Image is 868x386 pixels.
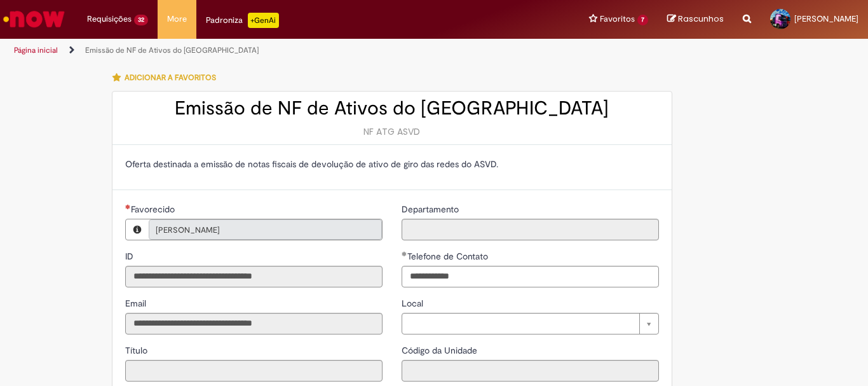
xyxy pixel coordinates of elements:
a: Rascunhos [667,13,724,25]
input: Departamento [402,219,659,240]
span: [PERSON_NAME] [156,220,349,240]
span: Adicionar a Favoritos [125,72,216,83]
input: Email [125,313,383,334]
span: Obrigatório Preenchido [125,204,131,209]
img: ServiceNow [1,6,67,32]
label: Somente leitura - ID [125,250,136,263]
input: Telefone de Contato [402,266,659,287]
span: More [167,13,187,25]
span: 7 [637,15,648,25]
span: Somente leitura - Título [125,345,150,356]
span: Somente leitura - Email [125,298,149,309]
label: Somente leitura - Título [125,344,150,357]
span: Favoritos [600,13,635,25]
input: ID [125,266,383,287]
button: Favorecido, Visualizar este registro Edson Moreno [126,219,149,240]
a: Limpar campo Local [402,313,659,334]
input: Código da Unidade [402,360,659,382]
span: Rascunhos [678,13,724,25]
label: Somente leitura - Necessários - Favorecido [125,203,177,216]
p: +GenAi [248,13,279,28]
div: NF ATG ASVD [125,125,659,138]
div: Padroniza [206,13,279,28]
h2: Emissão de NF de Ativos do [GEOGRAPHIC_DATA] [125,98,659,119]
input: Título [125,360,383,382]
label: Somente leitura - Departamento [402,203,461,216]
span: Telefone de Contato [407,251,491,262]
span: Somente leitura - Código da Unidade [402,345,480,356]
span: Local [402,298,426,309]
button: Adicionar a Favoritos [112,64,223,91]
span: 32 [134,15,148,25]
a: Página inicial [14,45,58,55]
span: Somente leitura - Departamento [402,203,461,215]
ul: Trilhas de página [10,39,569,62]
label: Somente leitura - Código da Unidade [402,344,480,357]
span: Somente leitura - ID [125,251,136,262]
p: Oferta destinada a emissão de notas fiscais de devolução de ativo de giro das redes do ASVD. [125,158,659,170]
span: Necessários - Favorecido [131,203,177,215]
label: Somente leitura - Email [125,297,149,310]
span: Requisições [87,13,132,25]
a: [PERSON_NAME]Limpar campo Favorecido [149,219,382,240]
span: [PERSON_NAME] [794,13,858,24]
span: Obrigatório Preenchido [402,251,407,256]
a: Emissão de NF de Ativos do [GEOGRAPHIC_DATA] [85,45,259,55]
